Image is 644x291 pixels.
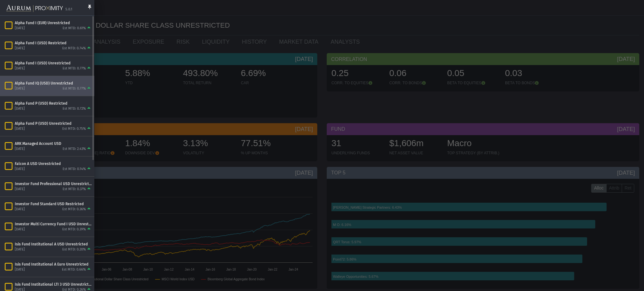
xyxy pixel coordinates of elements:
[63,107,86,111] div: Est MTD: 0.72%
[62,46,86,51] div: Est MTD: 0.74%
[62,227,86,232] div: Est MTD: 0.39%
[15,46,25,51] div: [DATE]
[15,66,25,71] div: [DATE]
[15,26,25,31] div: [DATE]
[15,242,92,247] div: Isis Fund Institutional A USD Unrestricted
[15,267,25,272] div: [DATE]
[15,181,92,186] div: Investor Fund Professional USD Unrestricted
[62,247,86,252] div: Est MTD: 0.20%
[15,161,92,166] div: Falcon A USD Unrestricted
[63,86,86,91] div: Est MTD: 0.77%
[15,81,92,86] div: Alpha Fund IQ (USD) Unrestricted
[15,107,25,111] div: [DATE]
[15,262,92,267] div: Isis Fund Institutional A Euro Unrestricted
[15,222,92,227] div: Investor Multi Currency Fund I USD Unrestricted
[63,66,86,71] div: Est MTD: 0.77%
[15,20,92,25] div: Alpha Fund I (EUR) Unrestricted
[63,187,86,192] div: Est MTD: 0.37%
[15,201,92,206] div: Investor Fund Standard USD Restricted
[65,7,72,12] div: 5.0.1
[15,247,25,252] div: [DATE]
[63,167,86,172] div: Est MTD: 0.14%
[63,147,86,151] div: Est MTD: 2.43%
[15,41,92,46] div: Alpha Fund I (USD) Restricted
[15,61,92,66] div: Alpha Fund I (USD) Unrestricted
[15,86,25,91] div: [DATE]
[15,167,25,172] div: [DATE]
[15,101,92,106] div: Alpha Fund P (USD) Restricted
[62,207,86,212] div: Est MTD: 0.36%
[15,227,25,232] div: [DATE]
[6,2,63,15] img: Aurum-Proximity%20white.svg
[15,147,25,151] div: [DATE]
[15,141,92,146] div: ARK Managed Account USD
[63,26,86,31] div: Est MTD: 0.61%
[15,187,25,192] div: [DATE]
[15,207,25,212] div: [DATE]
[15,282,92,287] div: Isis Fund Institutional LTI 3 USD Unrestricted
[15,127,25,131] div: [DATE]
[62,127,86,131] div: Est MTD: 0.75%
[62,267,86,272] div: Est MTD: 0.66%
[15,121,92,126] div: Alpha Fund P (USD) Unrestricted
